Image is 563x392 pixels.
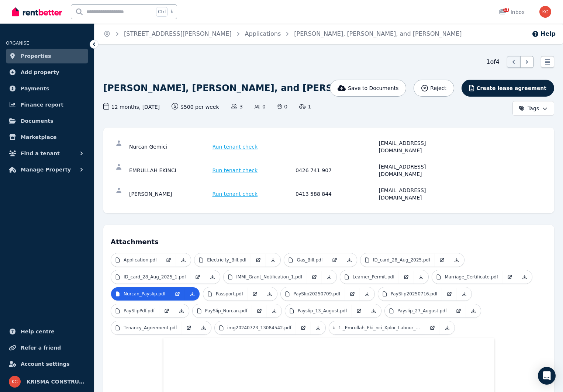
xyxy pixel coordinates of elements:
[6,97,88,112] a: Finance report
[307,270,322,284] a: Open in new Tab
[445,274,498,280] p: Marriage_Certificate.pdf
[299,103,311,110] span: 1
[298,308,347,314] p: Payslip_13_August.pdf
[296,187,377,201] div: 0413 588 844
[190,270,205,284] a: Open in new Tab
[366,304,381,318] a: Download Attachment
[215,321,296,334] a: img20240723_13084542.pdf
[182,321,196,334] a: Open in new Tab
[6,340,88,355] a: Refer a friend
[9,376,21,388] img: KRISMA CONSTRUCTIONS P/L A/T IOANNIDES SUPERANNUATION FUND IOANNIDES
[103,82,385,94] h1: [PERSON_NAME], [PERSON_NAME], and [PERSON_NAME]
[185,287,200,301] a: Download Attachment
[330,80,407,97] button: Save to Documents
[414,80,454,97] button: Reject
[159,304,174,318] a: Open in new Tab
[539,6,551,18] img: KRISMA CONSTRUCTIONS P/L A/T IOANNIDES SUPERANNUATION FUND IOANNIDES
[21,149,60,158] span: Find a tenant
[205,270,220,284] a: Download Attachment
[124,30,232,37] a: [STREET_ADDRESS][PERSON_NAME]
[345,287,360,301] a: Open in new Tab
[502,270,517,284] a: Open in new Tab
[348,84,398,92] span: Save to Documents
[224,270,307,284] a: IMMI_Grant_Notification_1.pdf
[129,163,210,178] div: EMRULLAH EKINCI
[248,287,262,301] a: Open in new Tab
[379,163,460,178] div: [EMAIL_ADDRESS][DOMAIN_NAME]
[103,103,160,111] span: 12 months , [DATE]
[124,257,157,263] p: Application.pdf
[156,7,167,17] span: Ctrl
[391,291,438,297] p: PaySlip20250716.pdf
[262,287,277,301] a: Download Attachment
[519,105,539,112] span: Tags
[379,139,460,154] div: [EMAIL_ADDRESS][DOMAIN_NAME]
[213,190,258,198] span: Run tenant check
[227,325,291,331] p: img20240723_13084542.pdf
[124,325,177,331] p: Tenancy_Agreement.pdf
[462,80,554,97] button: Create lease agreement
[294,30,462,37] a: [PERSON_NAME], [PERSON_NAME], and [PERSON_NAME]
[430,84,446,92] span: Reject
[414,270,428,284] a: Download Attachment
[194,253,251,267] a: Electricity_Bill.pdf
[94,24,471,44] nav: Breadcrumb
[6,130,88,145] a: Marketplace
[161,253,176,267] a: Open in new Tab
[213,167,258,174] span: Run tenant check
[432,270,502,284] a: Marriage_Certificate.pdf
[425,321,440,334] a: Open in new Tab
[21,360,70,368] span: Account settings
[12,6,62,17] img: RentBetter
[293,291,340,297] p: PaySlip20250709.pdf
[21,68,59,77] span: Add property
[6,146,88,161] button: Find a tenant
[203,287,248,301] a: Passport.pdf
[379,187,460,201] div: [EMAIL_ADDRESS][DOMAIN_NAME]
[255,103,266,110] span: 0
[6,357,88,371] a: Account settings
[399,270,414,284] a: Open in new Tab
[486,58,500,66] span: 1 of 4
[296,163,377,178] div: 0426 741 907
[129,187,210,201] div: [PERSON_NAME]
[21,343,61,352] span: Refer a friend
[124,291,166,297] p: Nurcan_Payslip.pdf
[236,274,302,280] p: IMMI_Grant_Notification_1.pdf
[174,304,189,318] a: Download Attachment
[172,103,219,111] span: $500 per week
[327,253,342,267] a: Open in new Tab
[338,325,421,331] p: 1._Emrullah_Eki_nci_Xplor_Labour_Hire_Employment_[DEMOGRAPHIC_DATA]_.pdf
[373,257,431,263] p: ID_card_28_Aug_2025.pdf
[176,253,191,267] a: Download Attachment
[342,253,357,267] a: Download Attachment
[512,101,554,116] button: Tags
[297,257,322,263] p: Gas_Bill.pdf
[124,308,155,314] p: PaySlipPdf.pdf
[378,287,442,301] a: PaySlip20250716.pdf
[442,287,457,301] a: Open in new Tab
[21,100,63,109] span: Finance report
[6,65,88,80] a: Add property
[6,81,88,96] a: Payments
[267,304,281,318] a: Download Attachment
[21,84,49,93] span: Payments
[457,287,472,301] a: Download Attachment
[216,291,243,297] p: Passport.pdf
[284,253,327,267] a: Gas_Bill.pdf
[538,367,556,385] div: Open Intercom Messenger
[517,270,532,284] a: Download Attachment
[124,274,186,280] p: ID_card_28_Aug_2025_1.pdf
[340,270,399,284] a: Learner_Permit.pdf
[111,253,161,267] a: Application.pdf
[440,321,455,334] a: Download Attachment
[6,324,88,339] a: Help centre
[532,30,556,38] button: Help
[296,321,311,334] a: Open in new Tab
[111,270,190,284] a: ID_card_28_Aug_2025_1.pdf
[285,304,352,318] a: Payslip_13_August.pdf
[311,321,325,334] a: Download Attachment
[111,304,159,318] a: PaySlipPdf.pdf
[245,30,281,37] a: Applications
[6,41,29,46] span: ORGANISE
